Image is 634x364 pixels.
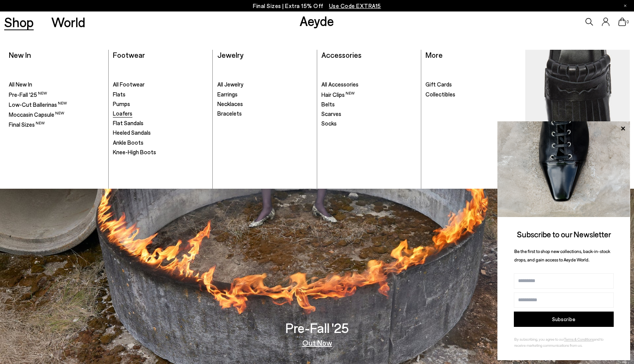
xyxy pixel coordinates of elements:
a: 0 [618,18,626,26]
a: Scarves [321,110,417,118]
a: Low-Cut Ballerinas [9,101,104,109]
span: Pre-Fall '25 [9,91,47,98]
p: Final Sizes | Extra 15% Off [253,1,381,11]
a: All New In [9,81,104,88]
span: Belts [321,101,335,108]
a: Footwear [113,50,145,59]
a: Shop [4,15,34,29]
a: World [51,15,85,29]
a: Knee-High Boots [113,149,208,156]
span: All Footwear [113,81,145,88]
span: Ankle Boots [113,139,143,146]
a: All Footwear [113,81,208,88]
span: Moccasin Capsule [9,111,64,118]
a: Moccasin Capsule [9,111,104,119]
a: Moccasin Capsule [526,50,629,184]
span: Loafers [113,110,132,117]
a: Ankle Boots [113,139,208,147]
span: Heeled Sandals [113,129,151,136]
a: Socks [321,120,417,127]
span: Subscribe to our Newsletter [517,229,611,239]
span: 0 [626,20,630,24]
span: Low-Cut Ballerinas [9,101,67,108]
a: Pumps [113,100,208,108]
span: Scarves [321,110,341,117]
a: Collectibles [425,91,521,98]
a: All Accessories [321,81,417,88]
a: Flats [113,91,208,98]
span: Bracelets [217,110,242,117]
a: Accessories [321,50,362,59]
a: Heeled Sandals [113,129,208,137]
a: Final Sizes [9,121,104,129]
span: Knee-High Boots [113,149,156,155]
a: Pre-Fall '25 [9,91,104,99]
span: Hair Clips [321,91,355,98]
h3: Pre-Fall '25 [285,321,349,335]
a: More [425,50,443,59]
a: Aeyde [300,13,334,29]
span: All New In [9,81,32,88]
span: Flat Sandals [113,119,143,126]
span: Necklaces [217,100,243,107]
span: Final Sizes [9,121,45,128]
a: Jewelry [217,50,243,59]
span: By subscribing, you agree to our [514,337,564,341]
a: Belts [321,101,417,108]
a: Terms & Conditions [564,337,594,341]
span: All Accessories [321,81,359,88]
a: Bracelets [217,110,313,118]
a: New In [9,50,31,59]
span: All Jewelry [217,81,243,88]
span: Navigate to /collections/ss25-final-sizes [329,2,381,9]
img: Mobile_e6eede4d-78b8-4bd1-ae2a-4197e375e133_900x.jpg [526,50,629,184]
span: Flats [113,91,125,98]
a: Loafers [113,110,208,118]
a: Hair Clips [321,91,417,99]
span: Gift Cards [425,81,452,88]
button: Subscribe [514,312,614,327]
span: Collectibles [425,91,455,98]
a: Out Now [302,339,332,346]
span: Pumps [113,100,130,107]
span: Socks [321,120,337,127]
a: All Jewelry [217,81,313,88]
a: Flat Sandals [113,119,208,127]
a: Gift Cards [425,81,521,88]
img: ca3f721fb6ff708a270709c41d776025.jpg [497,121,630,217]
a: Necklaces [217,100,313,108]
a: Earrings [217,91,313,98]
span: Earrings [217,91,238,98]
span: Be the first to shop new collections, back-in-stock drops, and gain access to Aeyde World. [514,248,610,263]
